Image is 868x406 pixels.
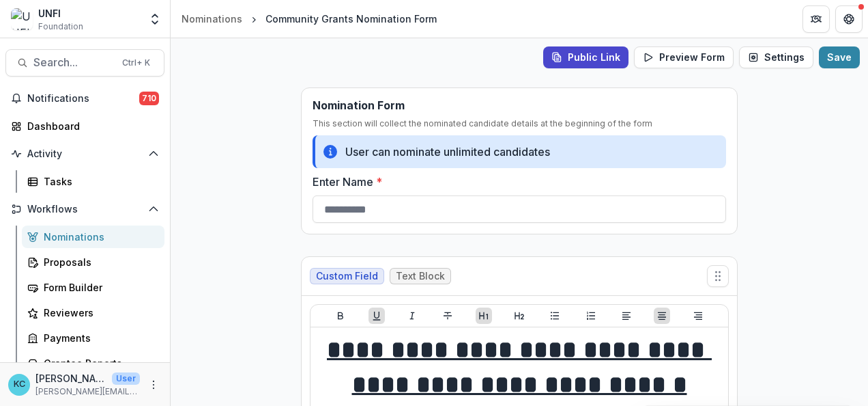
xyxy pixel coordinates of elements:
button: Heading 2 [511,308,527,324]
button: Search... [5,49,164,77]
button: Heading 1 [476,308,492,324]
p: This section will collect the nominated candidate details at the beginning of the form [313,118,726,130]
p: User [112,373,140,385]
span: Workflows [27,204,143,215]
span: Notifications [27,93,139,105]
p: [PERSON_NAME][EMAIL_ADDRESS][PERSON_NAME][DOMAIN_NAME] [35,385,140,398]
div: Tasks [44,174,154,189]
p: [PERSON_NAME] [35,371,106,385]
button: Open Activity [5,143,164,165]
a: Proposals [22,251,164,273]
button: Copy Link [543,46,628,68]
span: Foundation [38,21,83,33]
div: Ctrl + K [119,55,153,70]
nav: breadcrumb [176,9,442,29]
button: Align Center [654,308,670,324]
button: Save [819,46,860,68]
button: Bullet List [547,308,563,324]
span: Text Block [396,271,445,282]
a: Tasks [22,170,164,193]
button: Get Help [835,5,863,33]
button: Strike [439,308,456,324]
span: Custom Field [316,271,378,282]
h2: Nomination Form [313,99,405,112]
div: User can nominate unlimited candidates [345,144,550,160]
div: Kristine Creveling [14,380,25,389]
button: Align Left [618,308,635,324]
div: Form Builder [44,280,154,295]
label: Enter Name [313,174,718,190]
a: Form Builder [22,276,164,299]
div: Dashboard [27,119,154,133]
a: Dashboard [5,115,164,137]
button: Bold [332,308,349,324]
a: Nominations [22,226,164,248]
button: Underline [368,308,385,324]
div: Proposals [44,255,154,269]
div: UNFI [38,6,83,21]
button: Notifications710 [5,87,164,109]
button: Preview Form [634,46,734,68]
button: Open Workflows [5,198,164,220]
div: Reviewers [44,306,154,320]
div: Grantee Reports [44,356,154,370]
button: Settings [739,46,813,68]
div: Community Grants Nomination Form [265,12,437,26]
button: Italicize [404,308,420,324]
div: Nominations [182,12,242,26]
div: Nominations [44,230,154,244]
a: Grantee Reports [22,352,164,375]
button: Open entity switcher [145,5,164,33]
button: Ordered List [583,308,599,324]
img: UNFI [11,8,33,30]
button: Align Right [690,308,706,324]
div: Payments [44,331,154,345]
button: More [145,377,162,393]
a: Nominations [176,9,248,29]
button: Partners [802,5,830,33]
span: 710 [139,92,159,105]
a: Reviewers [22,301,164,324]
span: Search... [33,56,114,69]
button: Move field [707,265,729,287]
span: Activity [27,148,143,160]
a: Payments [22,327,164,349]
